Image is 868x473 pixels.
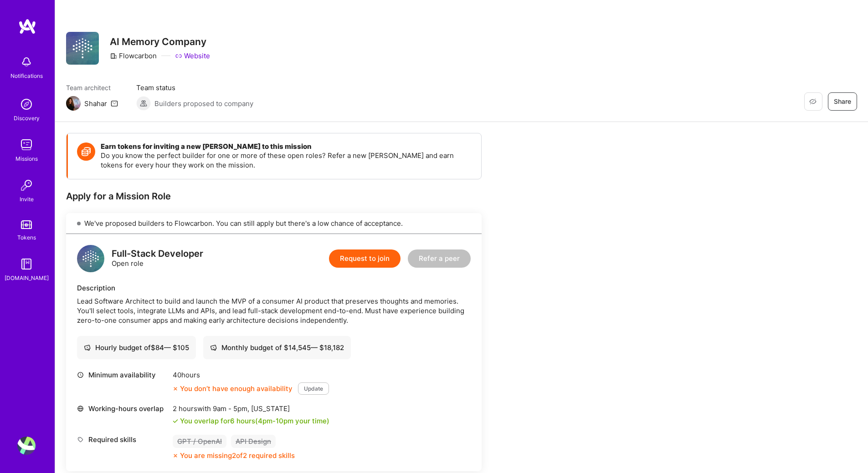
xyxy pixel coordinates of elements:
i: icon Cash [210,344,217,351]
i: icon Check [173,418,178,424]
img: Company Logo [66,32,99,65]
i: icon Clock [77,371,84,378]
div: Full-Stack Developer [112,249,203,259]
div: Discovery [14,113,40,123]
div: You don’t have enough availability [173,384,293,393]
img: discovery [17,95,36,113]
img: bell [17,53,36,71]
img: Builders proposed to company [136,96,151,111]
img: Token icon [77,142,95,161]
i: icon CompanyGray [110,52,117,60]
i: icon CloseOrange [173,453,178,458]
div: Open role [112,249,203,268]
button: Refer a peer [408,249,471,268]
i: icon EyeClosed [809,98,817,105]
div: You overlap for 6 hours ( your time) [180,416,329,426]
div: Apply for a Mission Role [66,190,482,202]
i: icon Tag [77,436,84,443]
a: Website [175,51,210,61]
span: 9am - 5pm , [211,404,251,413]
img: User Avatar [17,437,36,455]
div: GPT / OpenAI [173,435,226,448]
img: Invite [17,176,36,194]
img: guide book [17,255,36,273]
div: Minimum availability [77,370,168,380]
p: Do you know the perfect builder for one or more of these open roles? Refer a new [PERSON_NAME] an... [101,151,472,170]
div: You are missing 2 of 2 required skills [180,451,295,460]
i: icon World [77,405,84,412]
div: [DOMAIN_NAME] [5,273,49,283]
div: Missions [15,154,38,163]
img: teamwork [17,136,36,154]
a: User Avatar [15,437,38,455]
span: 4pm - 10pm [258,417,293,425]
div: 2 hours with [US_STATE] [173,404,329,413]
img: tokens [21,220,32,229]
div: Flowcarbon [110,51,157,61]
div: Description [77,283,471,293]
div: Invite [20,194,34,204]
div: Working-hours overlap [77,404,168,413]
div: Hourly budget of $ 84 — $ 105 [84,343,189,352]
img: logo [77,245,104,272]
span: Team status [136,83,253,92]
button: Update [298,382,329,395]
div: Lead Software Architect to build and launch the MVP of a consumer AI product that preserves thoug... [77,296,471,325]
div: 40 hours [173,370,329,380]
span: Team architect [66,83,118,92]
div: Notifications [10,71,43,81]
i: icon Cash [84,344,91,351]
div: API Design [231,435,276,448]
button: Share [828,92,857,111]
div: Required skills [77,435,168,444]
i: icon CloseOrange [173,386,178,392]
h4: Earn tokens for inviting a new [PERSON_NAME] to this mission [101,142,472,151]
div: We've proposed builders to Flowcarbon. You can still apply but there's a low chance of acceptance. [66,213,482,234]
img: Team Architect [66,96,81,111]
div: Tokens [17,233,36,242]
div: Shahar [84,99,107,108]
i: icon Mail [111,100,118,107]
button: Request to join [329,249,401,268]
div: Monthly budget of $ 14,545 — $ 18,182 [210,343,344,352]
img: logo [18,18,36,35]
span: Builders proposed to company [154,99,253,108]
h3: AI Memory Company [110,36,210,47]
span: Share [834,97,851,106]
